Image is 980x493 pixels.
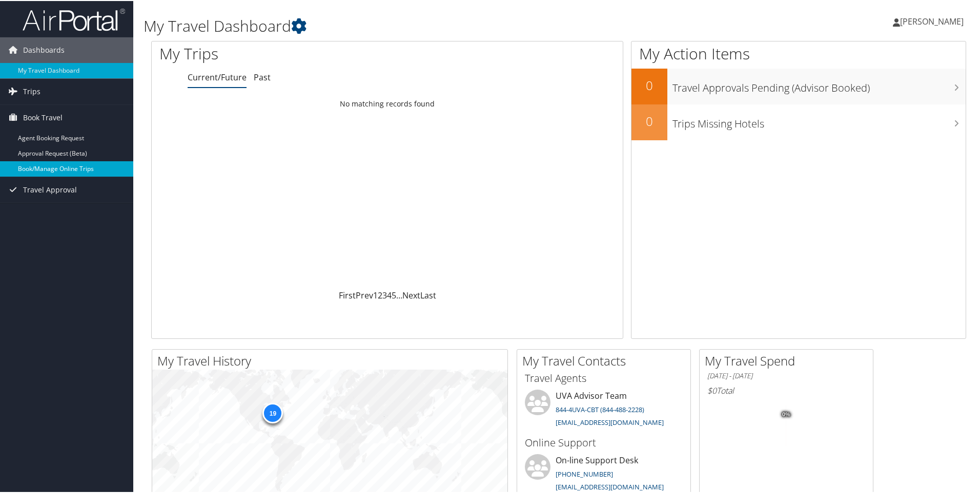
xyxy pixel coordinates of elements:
[188,71,247,82] a: Current/Future
[23,78,40,103] span: Trips
[893,5,974,36] a: [PERSON_NAME]
[159,42,419,63] h1: My Trips
[631,112,667,129] h2: 0
[396,289,402,300] span: …
[631,42,966,63] h1: My Action Items
[672,75,966,94] h3: Travel Approvals Pending (Advisor Booked)
[556,468,613,478] a: [PHONE_NUMBER]
[522,351,690,369] h2: My Travel Contacts
[402,289,420,300] a: Next
[672,111,966,130] h3: Trips Missing Hotels
[157,351,507,369] h2: My Travel History
[900,15,964,26] span: [PERSON_NAME]
[525,435,683,449] h3: Online Support
[707,384,865,395] h6: Total
[23,36,65,62] span: Dashboards
[556,417,664,426] a: [EMAIL_ADDRESS][DOMAIN_NAME]
[144,14,697,36] h1: My Travel Dashboard
[378,289,382,300] a: 2
[631,76,667,93] h2: 0
[520,389,688,431] li: UVA Advisor Team
[782,411,790,417] tspan: 0%
[707,370,865,380] h6: [DATE] - [DATE]
[420,289,436,300] a: Last
[705,351,873,369] h2: My Travel Spend
[23,7,125,31] img: airportal-logo.png
[707,384,717,395] span: $0
[382,289,387,300] a: 3
[631,103,966,139] a: 0Trips Missing Hotels
[356,289,373,300] a: Prev
[556,481,664,490] a: [EMAIL_ADDRESS][DOMAIN_NAME]
[525,370,683,384] h3: Travel Agents
[387,289,392,300] a: 4
[392,289,396,300] a: 5
[373,289,378,300] a: 1
[23,176,77,202] span: Travel Approval
[556,404,644,413] a: 844-4UVA-CBT (844-488-2228)
[339,289,356,300] a: First
[152,94,623,112] td: No matching records found
[254,71,271,82] a: Past
[631,68,966,103] a: 0Travel Approvals Pending (Advisor Booked)
[262,402,283,422] div: 19
[23,104,63,130] span: Book Travel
